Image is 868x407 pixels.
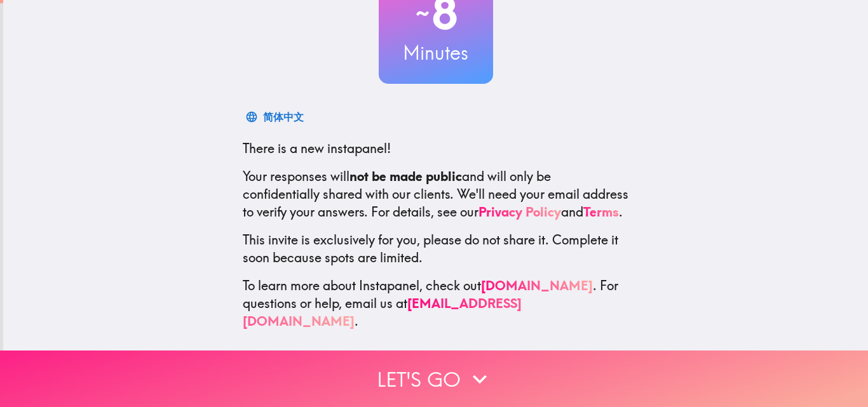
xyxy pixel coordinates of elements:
[243,104,309,130] button: 简体中文
[481,277,593,293] a: [DOMAIN_NAME]
[583,204,619,220] a: Terms
[349,168,462,184] b: not be made public
[243,140,391,156] span: There is a new instapanel!
[243,295,522,329] a: [EMAIL_ADDRESS][DOMAIN_NAME]
[243,231,629,267] p: This invite is exclusively for you, please do not share it. Complete it soon because spots are li...
[243,277,629,330] p: To learn more about Instapanel, check out . For questions or help, email us at .
[263,108,304,126] div: 简体中文
[478,204,561,220] a: Privacy Policy
[243,168,629,221] p: Your responses will and will only be confidentially shared with our clients. We'll need your emai...
[379,39,493,66] h3: Minutes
